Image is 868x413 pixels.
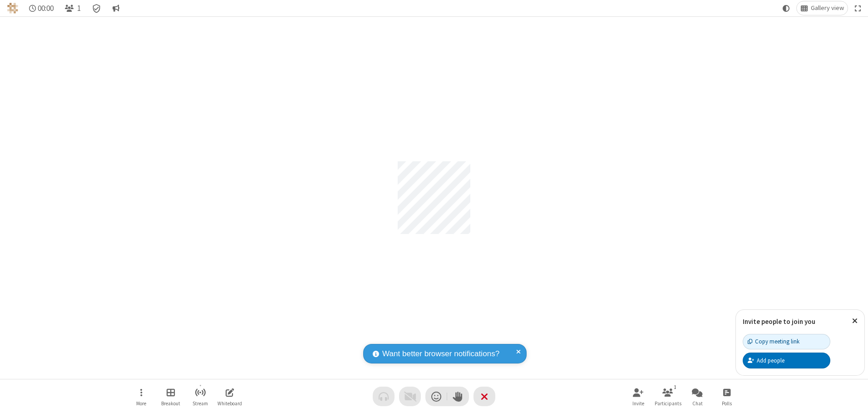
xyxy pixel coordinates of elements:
[61,1,84,15] button: Open participant list
[136,401,146,406] span: More
[722,401,732,406] span: Polls
[399,387,421,406] button: Video
[655,401,681,406] span: Participants
[88,1,105,15] div: Meeting details Encryption enabled
[654,383,681,409] button: Open participant list
[743,317,815,326] label: Invite people to join you
[157,383,184,409] button: Manage Breakout Rooms
[128,383,155,409] button: Open menu
[743,334,830,349] button: Copy meeting link
[38,4,54,13] span: 00:00
[811,5,844,12] span: Gallery view
[845,310,864,332] button: Close popover
[748,337,799,346] div: Copy meeting link
[382,348,499,360] span: Want better browser notifications?
[373,387,395,406] button: Audio problem - check your Internet connection or call by phone
[77,4,81,13] span: 1
[713,383,740,409] button: Open poll
[192,401,208,406] span: Stream
[671,383,679,391] div: 1
[161,401,180,406] span: Breakout
[779,1,794,15] button: Using system theme
[425,387,447,406] button: Send a reaction
[473,387,495,406] button: End or leave meeting
[217,401,242,406] span: Whiteboard
[632,401,644,406] span: Invite
[851,1,865,15] button: Fullscreen
[187,383,214,409] button: Start streaming
[447,387,469,406] button: Raise hand
[25,1,58,15] div: Timer
[684,383,711,409] button: Open chat
[743,353,830,368] button: Add people
[108,1,123,15] button: Conversation
[7,3,18,14] img: QA Selenium DO NOT DELETE OR CHANGE
[216,383,243,409] button: Open shared whiteboard
[797,1,848,15] button: Change layout
[692,401,703,406] span: Chat
[625,383,652,409] button: Invite participants (Alt+I)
